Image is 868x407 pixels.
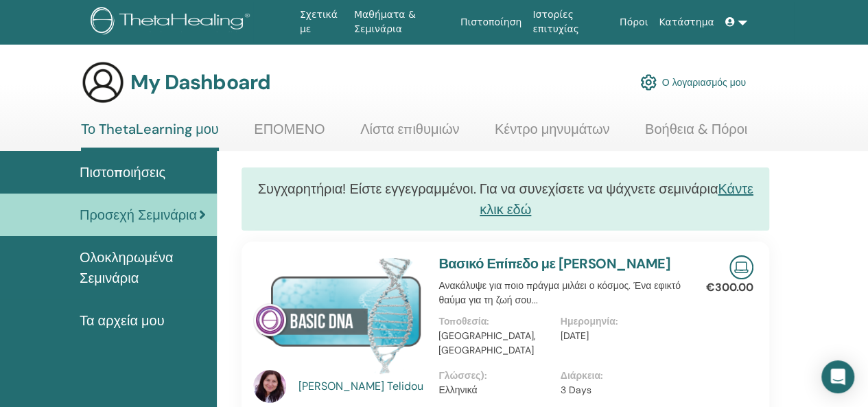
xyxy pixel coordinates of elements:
p: 3 Days [561,383,674,397]
p: Ανακάλυψε για ποιο πράγμα μιλάει ο κόσμος. Ένα εφικτό θαύμα για τη ζωή σου... [438,279,682,307]
a: Βοήθεια & Πόροι [645,121,747,148]
a: Πιστοποίηση [455,10,527,35]
p: Γλώσσες) : [438,369,552,383]
img: default.jpg [253,370,286,403]
span: Ολοκληρωμένα Σεμινάρια [80,247,206,288]
a: Κάντε κλικ εδώ [480,180,753,218]
span: Προσεχή Σεμινάρια [80,205,197,225]
div: Open Intercom Messenger [821,360,854,393]
a: Ιστορίες επιτυχίας [527,2,614,42]
p: Διάρκεια : [561,369,674,383]
img: Βασικό Επίπεδο [253,255,422,374]
img: generic-user-icon.jpg [81,60,125,104]
a: Σχετικά με [294,2,349,42]
p: €300.00 [706,279,753,296]
a: Κέντρο μηνυμάτων [495,121,610,148]
p: Ημερομηνία : [561,314,674,329]
a: Λίστα επιθυμιών [360,121,459,148]
a: Κατάστημα [653,10,719,35]
p: [DATE] [561,329,674,343]
a: [PERSON_NAME] Telidou [298,378,425,395]
div: Συγχαρητήρια! Είστε εγγεγραμμένοι. Για να συνεχίσετε να ψάχνετε σεμινάρια [242,167,769,231]
a: Πόροι [614,10,653,35]
span: Τα αρχεία μου [80,310,165,331]
a: Το ThetaLearning μου [81,121,219,151]
p: [GEOGRAPHIC_DATA], [GEOGRAPHIC_DATA] [438,329,552,358]
img: logo.png [91,7,255,38]
a: Βασικό Επίπεδο με [PERSON_NAME] [438,255,670,272]
p: Τοποθεσία : [438,314,552,329]
a: Ο λογαριασμός μου [640,67,746,97]
a: ΕΠΟΜΕΝΟ [254,121,325,148]
img: Live Online Seminar [729,255,753,279]
img: cog.svg [640,71,657,94]
p: Ελληνικά [438,383,552,397]
h3: My Dashboard [130,70,270,95]
span: Πιστοποιήσεις [80,162,165,183]
a: Μαθήματα & Σεμινάρια [349,2,455,42]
